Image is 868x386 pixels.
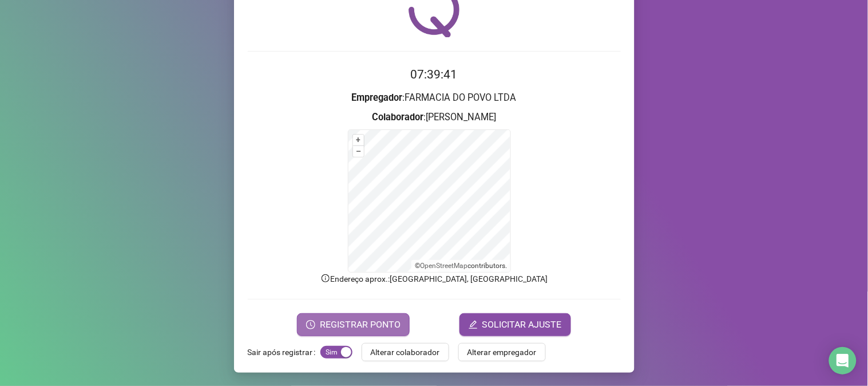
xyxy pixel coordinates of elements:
[411,68,458,81] time: 07:39:41
[415,262,507,270] li: © contributors.
[248,343,320,361] label: Sair após registrar
[248,273,621,285] p: Endereço aprox. : [GEOGRAPHIC_DATA], [GEOGRAPHIC_DATA]
[362,343,449,361] button: Alterar colaborador
[469,320,478,329] span: edit
[320,318,401,332] span: REGISTRAR PONTO
[353,135,364,145] button: +
[829,347,857,375] div: Open Intercom Messenger
[459,313,571,336] button: editSOLICITAR AJUSTE
[467,346,537,359] span: Alterar empregador
[482,318,562,332] span: SOLICITAR AJUSTE
[420,262,467,270] a: OpenStreetMap
[248,110,621,125] h3: : [PERSON_NAME]
[306,320,315,329] span: clock-circle
[352,92,403,103] strong: Empregador
[372,112,423,123] strong: Colaborador
[371,346,440,359] span: Alterar colaborador
[248,90,621,105] h3: : FARMACIA DO POVO LTDA
[458,343,546,361] button: Alterar empregador
[353,146,364,157] button: –
[320,273,331,283] span: info-circle
[297,313,410,336] button: REGISTRAR PONTO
